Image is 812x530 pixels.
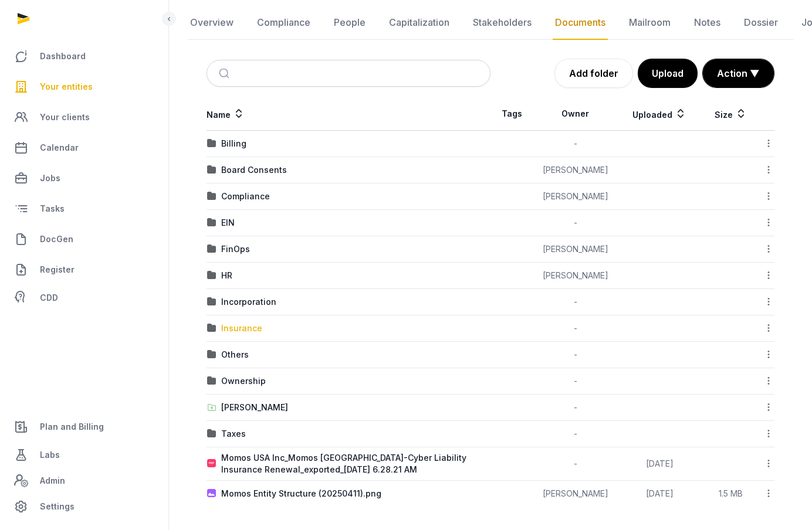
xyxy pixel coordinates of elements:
div: Momos Entity Structure (20250411).png [221,488,381,500]
nav: Tabs [188,6,793,40]
img: folder-upload.svg [207,403,216,412]
div: Incorporation [221,296,276,308]
div: EIN [221,217,235,229]
a: Labs [9,441,159,469]
a: Capitalization [387,6,452,40]
a: Stakeholders [471,6,534,40]
a: CDD [9,286,159,310]
img: folder.svg [207,244,216,254]
img: folder.svg [207,350,216,359]
th: Owner [534,97,617,131]
td: - [534,210,617,236]
a: Documents [553,6,608,40]
a: Jobs [9,164,159,192]
div: Compliance [221,191,270,202]
img: folder.svg [207,218,216,227]
img: folder.svg [207,139,216,148]
span: Tasks [40,202,65,216]
img: image.svg [207,489,216,498]
div: HR [221,270,232,281]
a: Admin [9,469,159,492]
a: Compliance [255,6,313,40]
div: Insurance [221,322,262,334]
td: [PERSON_NAME] [534,263,617,289]
td: [PERSON_NAME] [534,184,617,210]
td: - [534,421,617,447]
img: folder.svg [207,192,216,201]
a: Tasks [9,195,159,223]
span: Register [40,263,75,277]
a: Your clients [9,103,159,131]
div: Momos USA Inc_Momos [GEOGRAPHIC_DATA]-Cyber Liability Insurance Renewal_exported_[DATE] 6.28.21 AM [221,452,490,475]
td: - [534,395,617,421]
a: Overview [188,6,236,40]
span: Calendar [40,141,79,155]
a: Plan and Billing [9,413,159,441]
td: - [534,342,617,368]
span: Your clients [40,110,90,124]
th: Tags [490,97,534,131]
div: FinOps [221,243,250,255]
td: [PERSON_NAME] [534,481,617,507]
a: Notes [692,6,723,40]
span: Plan and Billing [40,420,104,434]
img: folder.svg [207,271,216,280]
span: [DATE] [646,488,674,498]
button: Action ▼ [703,59,774,87]
a: Add folder [554,59,633,88]
a: Dashboard [9,42,159,70]
a: Dossier [742,6,780,40]
a: DocGen [9,225,159,253]
span: Dashboard [40,49,86,63]
a: Your entities [9,73,159,101]
span: Your entities [40,80,93,94]
div: Others [221,349,249,361]
button: Submit [212,60,239,86]
span: Labs [40,448,60,462]
img: folder.svg [207,165,216,175]
div: Ownership [221,375,266,387]
div: Board Consents [221,164,287,176]
img: pdf.svg [207,459,216,468]
a: Mailroom [627,6,673,40]
img: folder.svg [207,376,216,386]
img: folder.svg [207,324,216,333]
a: Settings [9,492,159,521]
span: CDD [40,291,58,305]
a: Register [9,256,159,284]
div: Taxes [221,428,246,440]
td: 1.5 MB [702,481,760,507]
td: - [534,368,617,395]
th: Size [702,97,760,131]
td: [PERSON_NAME] [534,236,617,263]
span: DocGen [40,232,73,246]
button: Upload [638,59,698,88]
span: Settings [40,500,75,514]
span: Admin [40,474,65,488]
img: folder.svg [207,429,216,439]
td: [PERSON_NAME] [534,157,617,184]
td: - [534,131,617,157]
img: folder.svg [207,297,216,307]
a: People [331,6,368,40]
div: Billing [221,138,246,150]
span: [DATE] [646,458,674,468]
th: Uploaded [617,97,702,131]
td: - [534,289,617,315]
div: [PERSON_NAME] [221,402,288,413]
a: Calendar [9,134,159,162]
td: - [534,447,617,481]
td: - [534,315,617,342]
span: Jobs [40,171,60,185]
th: Name [207,97,490,131]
